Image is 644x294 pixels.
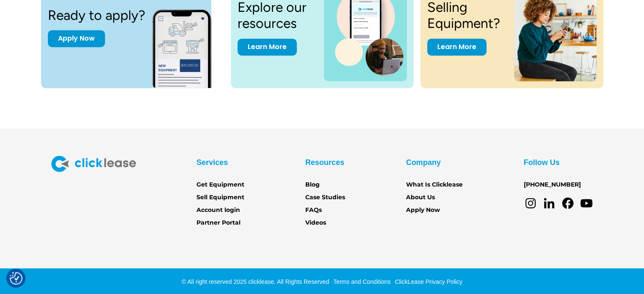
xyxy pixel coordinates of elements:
a: ClickLease Privacy Policy [392,278,462,285]
div: Follow Us [524,156,560,169]
a: Blog [305,180,320,190]
img: Revisit consent button [10,272,22,285]
a: Apply Now [406,206,440,215]
a: Terms and Conditions [331,278,390,285]
a: Learn More [238,38,297,55]
a: Account login [196,206,240,215]
a: Sell Equipment [196,193,244,202]
a: Case Studies [305,193,345,202]
a: Learn More [427,38,486,55]
img: Clicklease logo [51,156,136,172]
a: FAQs [305,206,322,215]
div: Services [196,156,228,169]
a: [PHONE_NUMBER] [524,180,581,190]
h3: Ready to apply? [48,7,145,23]
a: Apply Now [48,30,105,47]
div: Company [406,156,441,169]
a: Partner Portal [196,218,240,228]
div: © All right reserved 2025 clicklease. All Rights Reserved [182,278,329,286]
a: Videos [305,218,326,228]
a: What Is Clicklease [406,180,463,190]
a: About Us [406,193,435,202]
div: Resources [305,156,344,169]
button: Consent Preferences [10,272,22,285]
a: Get Equipment [196,180,244,190]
